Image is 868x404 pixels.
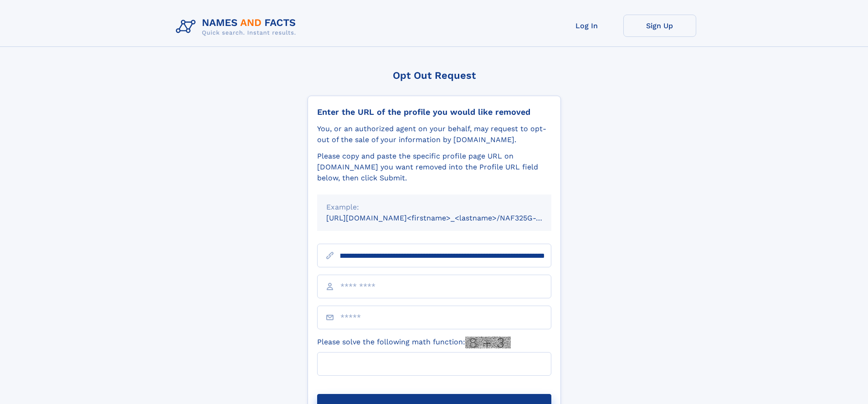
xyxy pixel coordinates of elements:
[326,214,569,222] small: [URL][DOMAIN_NAME]<firstname>_<lastname>/NAF325G-xxxxxxxx
[550,15,623,37] a: Log In
[317,151,551,184] div: Please copy and paste the specific profile page URL on [DOMAIN_NAME] you want removed into the Pr...
[172,15,303,39] img: Logo Names and Facts
[317,123,551,145] div: You, or an authorized agent on your behalf, may request to opt-out of the sale of your informatio...
[317,337,511,348] label: Please solve the following math function:
[317,107,551,117] div: Enter the URL of the profile you would like removed
[308,70,561,81] div: Opt Out Request
[326,202,542,213] div: Example:
[623,15,696,37] a: Sign Up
